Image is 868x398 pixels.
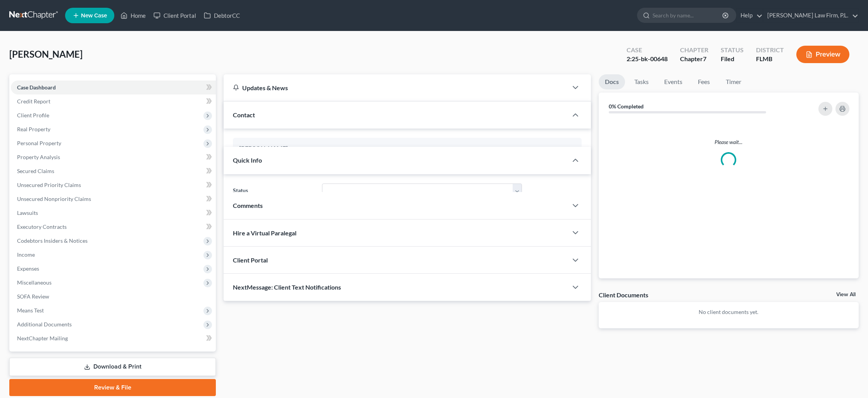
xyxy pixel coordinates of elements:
a: View All [836,292,856,297]
span: Miscellaneous [17,279,52,286]
a: Tasks [628,74,655,89]
a: Unsecured Priority Claims [11,178,216,192]
span: Lawsuits [17,209,38,216]
span: Executory Contracts [17,223,67,230]
span: Income [17,251,35,258]
span: Additional Documents [17,321,72,328]
div: Case [627,46,668,55]
div: Chapter [680,46,708,55]
span: Personal Property [17,140,61,146]
span: Quick Info [233,156,262,164]
span: Client Portal [233,256,268,264]
p: Please wait... [605,138,852,146]
div: Updates & News [233,84,558,92]
a: Fees [692,74,716,89]
a: DebtorCC [200,9,244,22]
input: Search by name... [653,8,723,22]
button: Preview [796,46,849,63]
a: Events [658,74,689,89]
span: 7 [703,55,706,62]
a: Download & Print [9,358,216,376]
span: NextMessage: Client Text Notifications [233,283,341,291]
span: Client Profile [17,112,49,118]
div: Chapter [680,55,708,63]
label: Status [229,184,318,199]
div: Filed [721,55,744,63]
p: No client documents yet. [605,308,852,316]
span: Real Property [17,126,50,132]
span: Unsecured Nonpriority Claims [17,196,91,202]
a: Secured Claims [11,164,216,178]
span: Credit Report [17,98,50,105]
div: Client Documents [599,291,648,299]
span: New Case [81,13,107,19]
a: SOFA Review [11,290,216,304]
span: Case Dashboard [17,84,56,91]
a: Docs [599,74,625,89]
span: Unsecured Priority Claims [17,182,81,188]
strong: 0% Completed [609,103,644,110]
span: Expenses [17,265,39,272]
span: Contact [233,111,255,118]
a: Property Analysis [11,150,216,164]
div: District [756,46,784,55]
span: Hire a Virtual Paralegal [233,229,296,237]
span: Secured Claims [17,168,54,174]
span: Comments [233,202,263,209]
div: [PERSON_NAME] [239,144,575,153]
a: NextChapter Mailing [11,331,216,345]
a: [PERSON_NAME] Law Firm, P.L. [763,9,858,22]
a: Review & File [9,379,216,396]
span: Codebtors Insiders & Notices [17,237,88,244]
span: Property Analysis [17,154,60,160]
a: Lawsuits [11,206,216,220]
div: 2:25-bk-00648 [627,55,668,63]
span: [PERSON_NAME] [9,48,83,60]
a: Case Dashboard [11,81,216,94]
span: Means Test [17,307,44,314]
div: FLMB [756,55,784,63]
a: Unsecured Nonpriority Claims [11,192,216,206]
span: SOFA Review [17,293,49,300]
a: Timer [720,74,747,89]
div: Status [721,46,744,55]
a: Executory Contracts [11,220,216,234]
span: NextChapter Mailing [17,335,68,341]
a: Client Portal [150,9,200,22]
a: Help [737,9,763,22]
a: Credit Report [11,94,216,108]
a: Home [117,9,150,22]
